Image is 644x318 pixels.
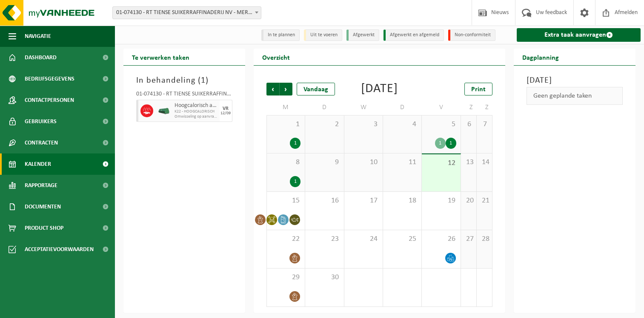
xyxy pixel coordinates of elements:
[25,175,57,196] span: Rapportage
[261,29,300,41] li: In te plannen
[309,120,339,129] span: 2
[349,234,378,244] span: 24
[271,196,301,205] span: 15
[361,83,398,95] div: [DATE]
[387,158,417,167] span: 11
[481,234,488,244] span: 28
[271,120,301,129] span: 1
[25,26,51,47] span: Navigatie
[25,90,74,111] span: Contactpersonen
[384,29,444,41] li: Afgewerkt en afgemeld
[387,196,417,205] span: 18
[271,234,301,244] span: 22
[309,234,339,244] span: 23
[266,100,305,115] td: M
[25,47,57,68] span: Dashboard
[290,176,301,187] div: 1
[481,196,488,205] span: 21
[426,196,456,205] span: 19
[271,158,301,167] span: 8
[465,158,472,167] span: 13
[448,29,495,41] li: Non-conformiteit
[309,273,339,282] span: 30
[481,158,488,167] span: 14
[175,102,218,109] span: Hoogcalorisch afval
[297,83,335,95] div: Vandaag
[481,120,488,129] span: 7
[527,87,623,105] div: Geen geplande taken
[446,138,456,149] div: 1
[514,49,567,65] h2: Dagplanning
[254,49,298,65] h2: Overzicht
[465,196,472,205] span: 20
[25,196,61,217] span: Documenten
[309,196,339,205] span: 16
[25,153,51,175] span: Kalender
[435,138,446,149] div: 1
[349,120,378,129] span: 3
[346,29,379,41] li: Afgewerkt
[349,196,378,205] span: 17
[517,28,641,42] a: Extra taak aanvragen
[25,217,63,239] span: Product Shop
[422,100,461,115] td: V
[304,29,342,41] li: Uit te voeren
[175,109,218,114] span: K22 - HOOGCALORISCH
[349,158,378,167] span: 10
[280,83,292,95] span: Volgende
[25,68,74,90] span: Bedrijfsgegevens
[471,86,486,93] span: Print
[461,100,477,115] td: Z
[123,49,198,65] h2: Te verwerken taken
[157,108,170,114] img: HK-XK-22-GN-00
[383,100,422,115] td: D
[465,234,472,244] span: 27
[387,234,417,244] span: 25
[344,100,383,115] td: W
[113,7,261,19] span: 01-074130 - RT TIENSE SUIKERRAFFINADERIJ NV - MERKSEM
[25,239,94,260] span: Acceptatievoorwaarden
[464,83,492,95] a: Print
[201,76,206,85] span: 1
[175,114,218,119] span: Omwisseling op aanvraag
[426,120,456,129] span: 5
[271,273,301,282] span: 29
[465,120,472,129] span: 6
[527,74,623,87] h3: [DATE]
[305,100,344,115] td: D
[223,106,229,111] div: VR
[266,83,279,95] span: Vorige
[290,138,301,149] div: 1
[477,100,492,115] td: Z
[387,120,417,129] span: 4
[220,111,231,116] div: 12/09
[426,234,456,244] span: 26
[136,74,232,87] h3: In behandeling ( )
[136,91,232,100] div: 01-074130 - RT TIENSE SUIKERRAFFINADERIJ NV - MERKSEM
[309,158,339,167] span: 9
[25,132,58,153] span: Contracten
[112,6,261,19] span: 01-074130 - RT TIENSE SUIKERRAFFINADERIJ NV - MERKSEM
[25,111,57,132] span: Gebruikers
[426,159,456,168] span: 12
